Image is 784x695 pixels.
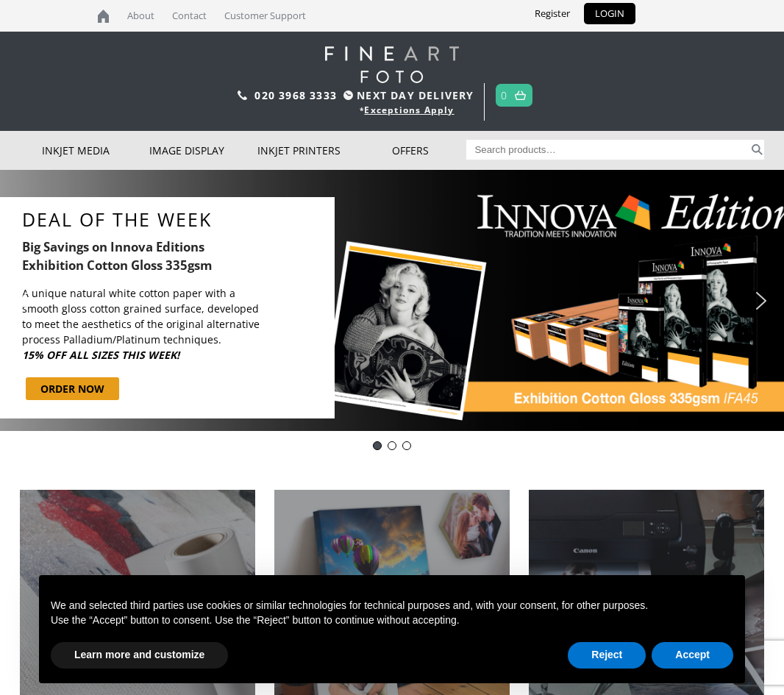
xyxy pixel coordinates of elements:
[652,642,733,669] button: Accept
[238,90,248,100] img: phone.svg
[388,441,396,450] div: Innova-general
[22,348,179,362] b: 15% OFF ALL SIZES THIS WEEK!
[51,613,733,628] p: Use the “Accept” button to consent. Use the “Reject” button to continue without accepting.
[22,285,265,363] p: A unique natural white cotton paper with a smooth gloss cotton grained surface, developed to meet...
[325,46,458,83] img: logo-white.svg
[364,104,454,116] a: Exceptions Apply
[584,3,635,24] a: LOGIN
[370,438,414,453] div: Choose slide to display.
[20,590,256,606] h2: INKJET MEDIA
[501,85,507,106] a: 0
[340,87,474,104] span: NEXT DAY DELIVERY
[22,238,213,274] b: Big Savings on Innova Editions Exhibition Cotton Gloss 335gsm
[11,289,35,313] img: previous arrow
[749,289,773,313] img: next arrow
[51,642,228,669] button: Learn more and customize
[51,599,733,613] p: We and selected third parties use cookies or similar technologies for technical purposes and, wit...
[22,208,327,230] a: DEAL OF THE WEEK
[26,377,119,400] a: ORDER NOW
[343,90,353,100] img: time.svg
[254,88,337,102] a: 020 3968 3333
[402,441,411,450] div: pinch book
[524,3,581,24] a: Register
[466,140,749,160] input: Search products…
[40,381,104,396] div: ORDER NOW
[568,642,646,669] button: Reject
[749,140,764,160] button: Search
[373,441,382,450] div: DOTD - Innova Exhibition Cotton Gloss 335gsm - IFA45
[515,90,526,100] img: basket.svg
